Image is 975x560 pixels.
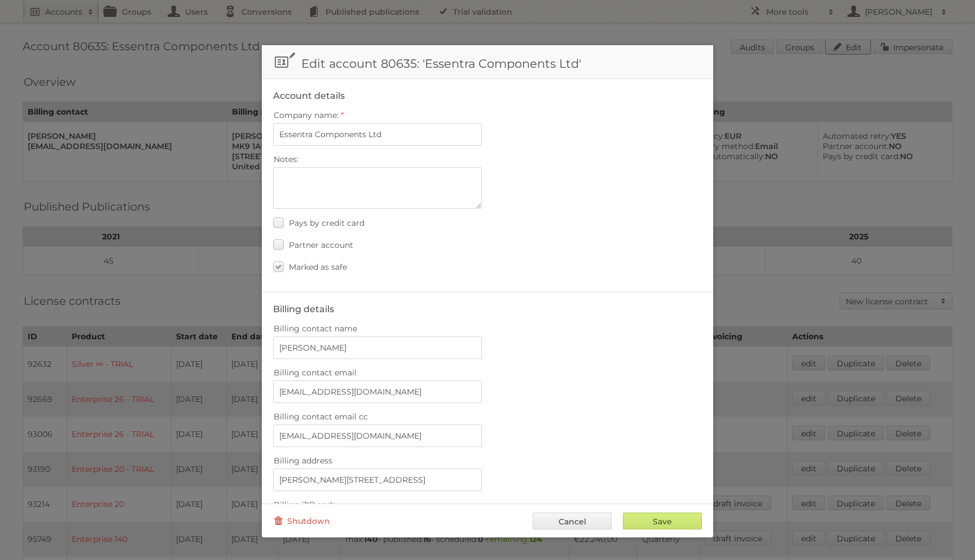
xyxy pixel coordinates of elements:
legend: Account details [273,90,345,101]
span: Pays by credit card [289,218,364,228]
span: Billing contact email cc [274,412,368,422]
span: Company name: [274,110,339,120]
a: Cancel [533,513,612,530]
span: Partner account [289,240,353,250]
a: Shutdown [273,513,330,530]
span: Billing contact name [274,323,357,334]
span: Billing contact email [274,368,357,378]
h1: Edit account 80635: 'Essentra Components Ltd' [262,45,713,79]
input: Save [623,513,702,530]
legend: Billing details [273,304,334,314]
span: Billing ZIP code [274,500,336,510]
span: Billing address [274,456,332,466]
span: Marked as safe [289,262,347,272]
span: Notes: [274,154,298,164]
